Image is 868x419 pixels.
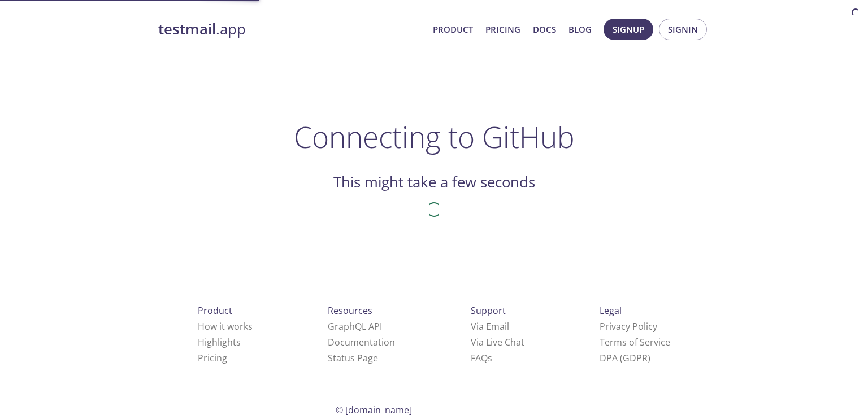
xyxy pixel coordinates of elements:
[471,336,524,348] a: Via Live Chat
[158,19,216,39] strong: testmail
[600,352,650,364] a: DPA (GDPR)
[336,404,412,416] span: © [DOMAIN_NAME]
[485,22,520,37] a: Pricing
[568,22,592,37] a: Blog
[600,320,657,333] a: Privacy Policy
[333,173,535,192] h2: This might take a few seconds
[328,352,378,364] a: Status Page
[198,336,241,348] a: Highlights
[471,304,506,317] span: Support
[604,19,653,40] button: Signup
[471,352,492,364] a: FAQ
[533,22,556,37] a: Docs
[433,22,473,37] a: Product
[198,320,253,333] a: How it works
[328,304,372,317] span: Resources
[158,20,424,39] a: testmail.app
[600,336,670,348] a: Terms of Service
[613,22,644,37] span: Signup
[328,336,395,348] a: Documentation
[198,304,232,317] span: Product
[488,352,492,364] span: s
[328,320,382,333] a: GraphQL API
[659,19,707,40] button: Signin
[198,352,227,364] a: Pricing
[600,304,622,317] span: Legal
[294,120,575,154] h1: Connecting to GitHub
[471,320,509,333] a: Via Email
[668,22,698,37] span: Signin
